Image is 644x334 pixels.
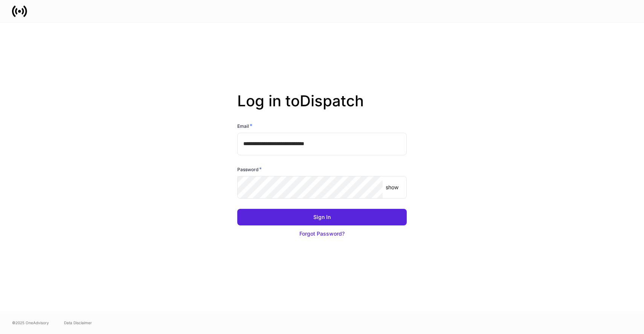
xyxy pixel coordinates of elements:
[237,225,407,242] button: Forgot Password?
[299,230,345,237] div: Forgot Password?
[237,92,407,122] h2: Log in to Dispatch
[237,122,252,130] h6: Email
[64,320,92,326] a: Data Disclaimer
[237,209,407,225] button: Sign In
[386,184,398,191] p: show
[313,213,331,221] div: Sign In
[12,320,49,326] span: © 2025 OneAdvisory
[237,165,262,173] h6: Password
